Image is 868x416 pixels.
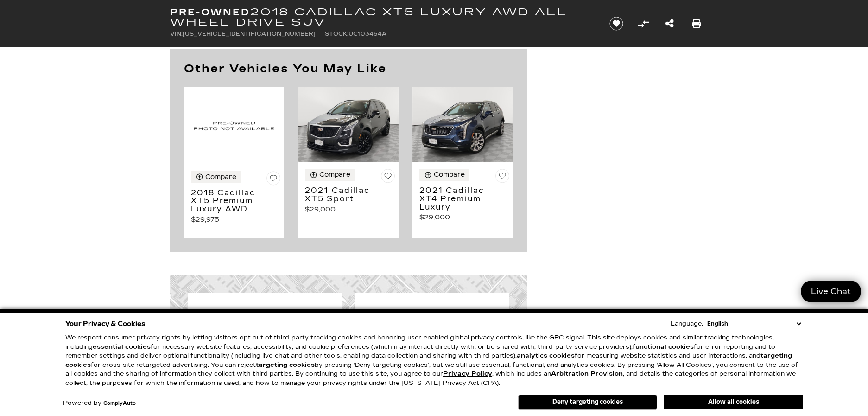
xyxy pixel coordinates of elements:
[692,17,701,30] a: Print this Pre-Owned 2018 Cadillac XT5 Luxury AWD All Wheel Drive SUV
[256,361,315,369] strong: targeting cookies
[305,203,395,216] p: $29,000
[517,352,575,359] strong: analytics cookies
[806,286,855,297] span: Live Chat
[664,395,803,409] button: Allow all cookies
[665,17,674,30] a: Share this Pre-Owned 2018 Cadillac XT5 Luxury AWD All Wheel Drive SUV
[551,370,623,378] strong: Arbitration Provision
[305,186,377,203] h3: 2021 Cadillac XT5 Sport
[103,401,136,406] a: ComplyAuto
[191,171,241,183] button: Compare
[191,189,263,213] h3: 2018 Cadillac XT5 Premium Luxury AWD
[205,173,236,181] div: Compare
[325,31,348,37] span: Stock:
[518,395,657,410] button: Deny targeting cookies
[184,87,285,164] img: 2018 Cadillac XT5 Premium Luxury AWD
[443,370,492,378] u: Privacy Policy
[319,171,350,179] div: Compare
[636,17,650,31] button: Compare vehicle
[184,63,513,75] h2: Other Vehicles You May Like
[671,321,703,327] div: Language:
[63,400,136,406] div: Powered by
[705,319,803,328] select: Language Select
[633,343,694,351] strong: functional cookies
[183,31,316,37] span: [US_VEHICLE_IDENTIFICATION_NUMBER]
[348,31,386,37] span: UC103454A
[65,352,792,369] strong: targeting cookies
[170,31,183,37] span: VIN:
[419,186,491,211] h3: 2021 Cadillac XT4 Premium Luxury
[371,309,493,326] h2: Contact Us
[65,317,146,330] span: Your Privacy & Cookies
[606,16,627,31] button: Save vehicle
[419,211,509,224] p: $29,000
[412,87,513,162] img: 2021 Cadillac XT4 Premium Luxury
[434,171,465,179] div: Compare
[298,87,399,162] img: 2021 Cadillac XT5 Sport
[93,343,151,351] strong: essential cookies
[305,169,355,181] button: Compare
[170,7,594,27] h1: 2018 Cadillac XT5 Luxury AWD All Wheel Drive SUV
[419,186,509,224] a: 2021 Cadillac XT4 Premium Luxury $29,000
[191,189,281,226] a: 2018 Cadillac XT5 Premium Luxury AWD $29,975
[419,169,469,181] button: Compare
[170,6,250,18] strong: Pre-Owned
[191,213,281,226] p: $29,975
[65,333,803,388] p: We respect consumer privacy rights by letting visitors opt out of third-party tracking cookies an...
[305,186,395,216] a: 2021 Cadillac XT5 Sport $29,000
[204,309,326,326] h2: Get Directions
[801,281,861,302] a: Live Chat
